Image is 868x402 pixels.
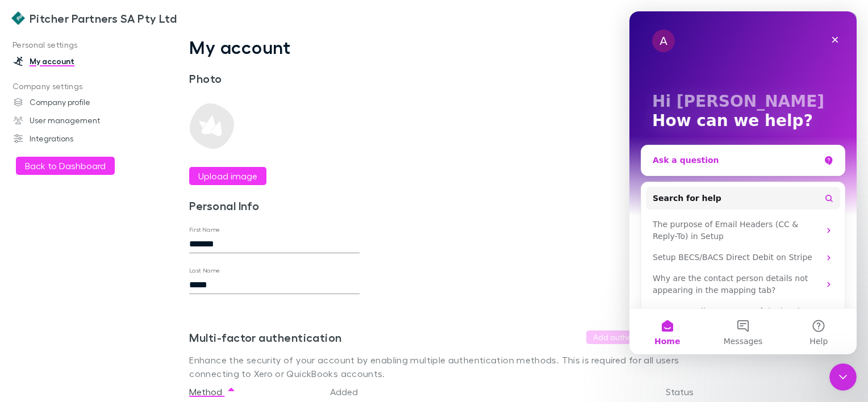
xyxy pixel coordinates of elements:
a: Company profile [2,93,149,111]
iframe: Intercom live chat [829,363,857,391]
iframe: Intercom live chat [629,11,857,354]
button: Back to Dashboard [16,157,115,175]
a: User management [2,111,149,129]
a: Integrations [2,129,149,148]
h3: Pitcher Partners SA Pty Ltd [30,11,177,25]
p: Personal settings [2,38,149,52]
a: My account [2,52,149,70]
button: Add authentication method [586,330,703,344]
label: First Name [189,225,220,234]
img: Preview [189,103,235,149]
h3: Multi-factor authentication [189,330,341,344]
h3: Personal Info [189,199,360,212]
a: Pitcher Partners SA Pty Ltd [5,5,183,32]
h1: My account [189,36,703,58]
img: Pitcher Partners SA Pty Ltd's Logo [11,11,25,25]
label: Upload image [198,169,257,183]
h3: Photo [189,72,360,85]
label: Last Name [189,266,220,275]
p: Company settings [2,79,149,94]
p: Enhance the security of your account by enabling multiple authentication methods. This is require... [189,353,703,380]
button: Upload image [189,167,266,185]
